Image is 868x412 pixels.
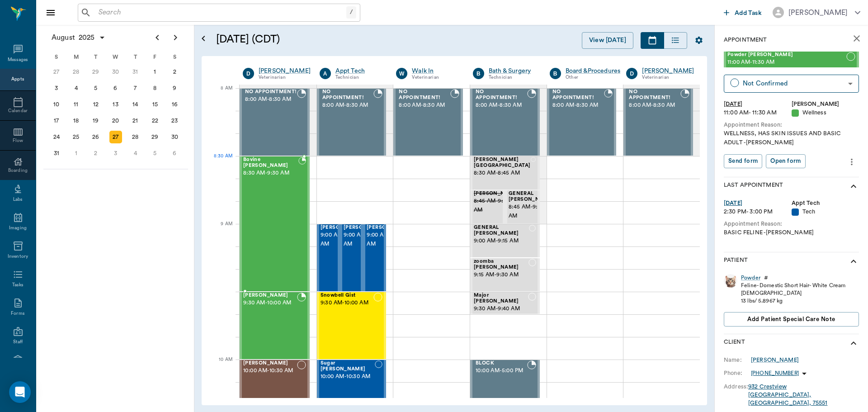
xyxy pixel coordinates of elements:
div: S [165,50,184,64]
span: Major [PERSON_NAME] [474,293,528,304]
div: Wednesday, August 6, 2025 [109,82,122,95]
div: Wednesday, July 30, 2025 [109,66,122,78]
div: Monday, August 25, 2025 [70,131,82,143]
div: BOOKED, 8:30 AM - 9:30 AM [240,156,310,292]
div: Saturday, August 16, 2025 [168,98,181,111]
span: 9:00 AM - 9:30 AM [321,231,366,249]
div: Sunday, August 17, 2025 [50,114,63,127]
a: Bath & Surgery [489,66,536,76]
button: Open form [766,154,805,168]
div: [PERSON_NAME] [792,100,859,109]
div: Appointment Reason: [724,220,859,228]
div: Friday, August 8, 2025 [149,82,161,95]
div: Name: [724,356,751,364]
div: BOOKED, 9:30 AM - 10:00 AM [240,292,310,360]
div: Friday, August 15, 2025 [149,98,161,111]
span: August [50,31,77,44]
div: Wednesday, August 20, 2025 [109,114,122,127]
a: [PERSON_NAME] [642,66,694,76]
div: Sunday, July 27, 2025 [50,66,63,78]
div: BOOKED, 8:00 AM - 8:30 AM [623,88,693,156]
div: NOT_CONFIRMED, 9:00 AM - 9:30 AM [363,224,386,292]
span: 10:00 AM - 10:30 AM [321,372,375,381]
div: Appt Tech [792,199,859,208]
div: / [346,6,356,19]
div: Veterinarian [259,74,311,81]
span: 2025 [77,31,97,44]
span: 9:30 AM - 9:40 AM [474,304,528,313]
span: 10:00 AM - 5:00 PM [476,366,527,375]
div: NOT_CONFIRMED, 9:00 AM - 9:15 AM [470,224,540,258]
div: Sunday, August 3, 2025 [50,82,63,95]
span: NO APPOINTMENT! [322,89,374,101]
button: [PERSON_NAME] [765,4,868,21]
div: A [320,68,331,79]
div: Open Intercom Messenger [9,381,31,403]
span: 9:15 AM - 9:30 AM [474,270,528,279]
div: [PERSON_NAME] [788,7,848,18]
div: Thursday, August 7, 2025 [129,82,142,95]
div: BOOKED, 8:00 AM - 8:30 AM [240,88,310,156]
div: B [550,68,561,79]
span: [PERSON_NAME] [243,360,297,366]
span: 8:45 AM - 9:00 AM [474,197,519,215]
span: [PERSON_NAME] [243,293,297,298]
button: Next page [166,28,184,47]
span: GENERAL [PERSON_NAME] [474,225,529,237]
div: Veterinarian [412,74,459,81]
span: 9:00 AM - 9:30 AM [344,231,389,249]
div: Address: [724,383,748,391]
div: Sunday, August 31, 2025 [50,147,63,160]
span: Bovine [PERSON_NAME] [243,157,298,169]
a: Appt Tech [335,66,383,76]
div: Thursday, July 31, 2025 [129,66,142,78]
span: 8:00 AM - 8:30 AM [552,101,604,110]
span: [PERSON_NAME][GEOGRAPHIC_DATA] [474,157,531,169]
span: 8:00 AM - 8:30 AM [476,101,527,110]
div: Monday, July 28, 2025 [70,66,82,78]
div: Monday, August 4, 2025 [70,82,82,95]
div: Forms [11,310,24,317]
h5: [DATE] (CDT) [216,32,427,47]
a: [PERSON_NAME] [259,66,311,76]
div: Tuesday, August 12, 2025 [90,98,102,111]
div: Saturday, August 2, 2025 [168,66,181,78]
div: Saturday, August 23, 2025 [168,114,181,127]
div: BOOKED, 8:00 AM - 8:30 AM [547,88,617,156]
div: D [626,68,637,79]
div: Tuesday, August 5, 2025 [90,82,102,95]
div: 2:30 PM - 3:00 PM [724,208,792,216]
span: 8:00 AM - 8:30 AM [399,101,450,110]
span: GENERAL [PERSON_NAME] [509,191,554,203]
div: Tech [792,208,859,216]
div: Inventory [8,253,28,260]
div: Thursday, August 14, 2025 [129,98,142,111]
svg: show more [848,256,859,267]
div: NOT_CONFIRMED, 9:00 AM - 9:30 AM [340,224,363,292]
span: Snowbell Gist [321,293,374,298]
div: NOT_CONFIRMED, 8:30 AM - 8:45 AM [470,156,540,190]
div: [DEMOGRAPHIC_DATA] [741,289,845,297]
span: zoomba [PERSON_NAME] [474,259,528,270]
a: Walk In [412,66,459,76]
span: Powder [PERSON_NAME] [727,52,846,58]
span: 9:00 AM - 9:30 AM [367,231,412,249]
svg: show more [848,181,859,192]
p: Appointment [724,36,767,44]
button: Close drawer [42,4,60,22]
button: Add Task [720,4,765,21]
div: Sunday, August 10, 2025 [50,98,63,111]
div: CANCELED, 8:45 AM - 9:00 AM [470,190,505,224]
div: Tuesday, August 26, 2025 [90,131,102,143]
div: F [145,50,165,64]
div: Appointment Reason: [724,121,859,129]
div: Phone: [724,369,751,377]
div: NOT_CONFIRMED, 9:15 AM - 9:30 AM [470,258,540,292]
span: 10:00 AM - 10:30 AM [243,366,297,375]
div: W [106,50,126,64]
div: Staff [13,339,23,346]
div: Saturday, August 30, 2025 [168,131,181,143]
div: M [66,50,86,64]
